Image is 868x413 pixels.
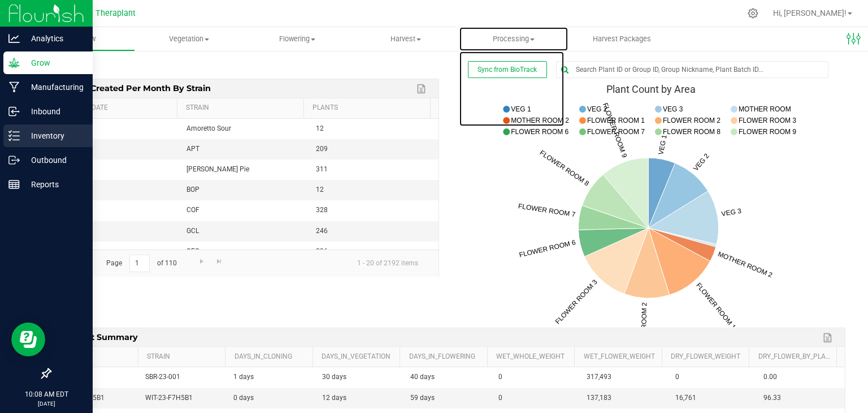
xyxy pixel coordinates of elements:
[315,367,403,388] td: 30 days
[578,34,666,44] span: Harvest Packages
[20,32,88,45] p: Analytics
[773,8,847,18] span: Hi, [PERSON_NAME]!
[557,62,828,78] input: Search Plant ID or Group ID, Group Nickname, Plant Batch ID...
[492,388,580,408] td: 0
[459,27,567,51] a: Processing
[59,104,172,113] a: Planted_Date
[138,367,227,388] td: SBR-23-001
[180,242,309,262] td: GFC
[663,128,721,136] text: FLOWER ROOM 8
[50,242,180,262] td: 2025-09
[313,104,426,113] a: Plants
[309,119,439,139] td: 12
[309,200,439,221] td: 328
[309,160,439,180] td: 311
[20,56,88,70] p: Grow
[147,352,221,362] a: Strain
[58,79,214,97] span: Plants Created per Month by Strain
[244,27,351,51] a: Flowering
[20,80,88,94] p: Manufacturing
[746,8,760,19] div: Manage settings
[50,119,180,139] td: 2025-09
[50,180,180,200] td: 2025-09
[587,105,607,113] text: VEG 2
[468,61,547,78] button: Sync from BioTrack
[671,352,745,362] a: Dry_Flower_Weight
[97,255,186,272] span: Page of 110
[669,388,757,408] td: 16,761
[20,129,88,143] p: Inventory
[138,388,227,408] td: WIT-23-F7H5B1
[580,367,668,388] td: 317,493
[136,34,242,44] span: Vegetation
[492,367,580,388] td: 0
[496,352,570,362] a: Wet_Whole_Weight
[403,367,492,388] td: 40 days
[180,221,309,242] td: GCL
[568,27,676,51] a: Harvest Packages
[193,255,210,270] a: Go to the next page
[8,106,20,117] inline-svg: Inbound
[227,388,315,408] td: 0 days
[351,27,459,51] a: Harvest
[511,117,569,124] text: MOTHER ROOM 2
[739,117,796,124] text: FLOWER ROOM 3
[50,200,180,221] td: 2025-09
[511,105,531,113] text: VEG 1
[186,104,299,113] a: Strain
[758,352,832,362] a: Dry_Flower_by_Plant
[20,153,88,167] p: Outbound
[11,322,45,356] iframe: Resource center
[5,389,88,399] p: 10:08 AM EDT
[8,57,20,68] inline-svg: Grow
[757,388,845,408] td: 96.33
[456,84,845,95] div: Plant Count by Area
[322,352,396,362] a: Days_in_Vegetation
[757,367,845,388] td: 0.00
[8,154,20,166] inline-svg: Outbound
[309,221,439,242] td: 246
[244,34,351,44] span: Flowering
[348,255,427,272] span: 1 - 20 of 2192 items
[50,221,180,242] td: 2025-09
[309,242,439,262] td: 296
[135,27,243,51] a: Vegetation
[584,352,658,362] a: Wet_Flower_Weight
[50,388,138,408] td: WIT-23-F7H5B1
[20,178,88,191] p: Reports
[820,330,837,345] a: Export to Excel
[180,200,309,221] td: COF
[180,139,309,160] td: APT
[414,81,431,96] a: Export to Excel
[459,34,567,44] span: Processing
[8,81,20,93] inline-svg: Manufacturing
[59,352,133,362] a: Harvest
[8,33,20,44] inline-svg: Analytics
[669,367,757,388] td: 0
[5,399,88,408] p: [DATE]
[180,160,309,180] td: [PERSON_NAME] Pie
[58,328,141,346] span: Harvest Summary
[129,255,150,272] input: 1
[235,352,309,362] a: Days_in_Cloning
[309,180,439,200] td: 12
[478,66,537,74] span: Sync from BioTrack
[663,105,683,113] text: VEG 3
[739,128,796,136] text: FLOWER ROOM 9
[409,352,483,362] a: Days_in_Flowering
[352,34,459,44] span: Harvest
[587,128,645,136] text: FLOWER ROOM 7
[739,105,791,113] text: MOTHER ROOM
[180,119,309,139] td: Amoretto Sour
[211,255,228,270] a: Go to the last page
[403,388,492,408] td: 59 days
[180,180,309,200] td: BOP
[315,388,403,408] td: 12 days
[50,367,138,388] td: SBR-23-001
[663,117,721,124] text: FLOWER ROOM 2
[96,8,136,18] span: Theraplant
[50,160,180,180] td: 2025-09
[50,139,180,160] td: 2025-09
[20,105,88,118] p: Inbound
[8,179,20,190] inline-svg: Reports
